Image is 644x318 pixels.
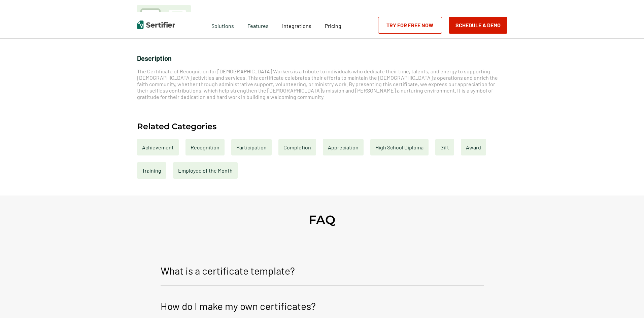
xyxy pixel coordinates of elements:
[610,286,644,318] iframe: Chat Widget
[185,139,225,155] a: Recognition
[325,21,341,29] a: Pricing
[231,139,272,155] a: Participation
[161,262,295,279] p: What is a certificate template?
[282,23,311,29] span: Integrations
[137,68,498,100] span: The Certificate of Recognition for [DEMOGRAPHIC_DATA] Workers is a tribute to individuals who ded...
[211,21,234,29] span: Solutions
[278,139,316,155] a: Completion
[378,17,442,34] a: Try for Free Now
[137,139,179,155] a: Achievement
[309,212,335,227] h2: FAQ
[323,139,364,155] a: Appreciation
[461,139,486,155] a: Award
[173,162,238,179] a: Employee of the Month
[435,139,454,155] a: Gift
[137,21,175,29] img: Sertifier | Digital Credentialing Platform
[370,139,429,155] a: High School Diploma
[325,23,341,29] span: Pricing
[161,298,316,314] p: How do I make my own certificates?
[137,162,166,179] a: Training
[161,257,484,286] button: What is a certificate template?
[247,21,269,29] span: Features
[137,54,172,62] span: Description
[282,21,311,29] a: Integrations
[137,122,216,131] h2: Related Categories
